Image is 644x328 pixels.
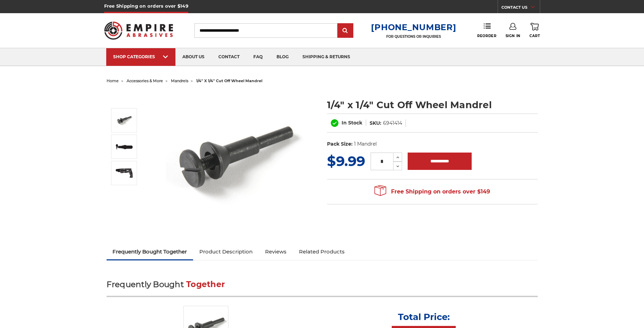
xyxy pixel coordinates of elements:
span: $9.99 [327,153,365,170]
img: 1/4" inch x 1/4" inch mandrel [166,91,304,230]
img: Mandrel can be used on a Die Grinder [116,141,133,152]
a: home [107,78,119,83]
a: Frequently Bought Together [107,244,193,259]
span: Sign In [506,34,520,38]
a: Reviews [259,244,293,259]
a: shipping & returns [296,48,357,66]
span: In Stock [342,120,362,126]
span: Cart [529,34,540,38]
span: Frequently Bought [107,279,184,289]
span: Together [186,279,225,289]
a: about us [175,48,211,66]
img: Mandrel can be used on a Power Drill [116,167,133,179]
dd: 1 Mandrel [354,140,377,148]
a: contact [211,48,246,66]
a: Cart [529,23,540,38]
input: Submit [338,24,352,38]
span: Reorder [477,34,496,38]
dd: 6941414 [383,120,402,127]
a: Reorder [477,23,496,38]
a: CONTACT US [501,3,540,13]
a: faq [246,48,270,66]
dt: Pack Size: [327,140,353,148]
p: Total Price: [398,311,450,322]
a: [PHONE_NUMBER] [371,22,456,32]
h1: 1/4" x 1/4" Cut Off Wheel Mandrel [327,98,538,112]
span: Free Shipping on orders over $149 [374,185,490,199]
a: blog [270,48,296,66]
a: accessories & more [127,78,163,83]
span: 1/4" x 1/4" cut off wheel mandrel [196,78,262,83]
dt: SKU: [370,120,381,127]
div: SHOP CATEGORIES [113,54,169,59]
p: FOR QUESTIONS OR INQUIRIES [371,34,456,39]
img: Empire Abrasives [104,17,173,44]
img: 1/4" inch x 1/4" inch mandrel [116,112,133,129]
a: Product Description [193,244,259,259]
a: Related Products [293,244,351,259]
a: mandrels [171,78,188,83]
